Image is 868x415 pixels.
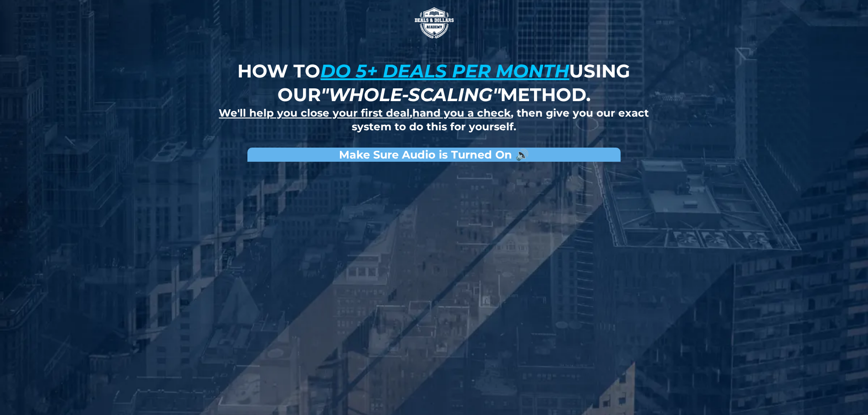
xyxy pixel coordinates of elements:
[237,60,630,106] strong: How to using our method.
[219,107,410,119] u: We'll help you close your first deal
[321,83,500,106] em: "whole-scaling"
[219,107,649,133] strong: , , then give you our exact system to do this for yourself.
[339,148,529,161] strong: Make Sure Audio is Turned On 🔊
[320,60,569,82] u: do 5+ deals per month
[412,107,511,119] u: hand you a check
